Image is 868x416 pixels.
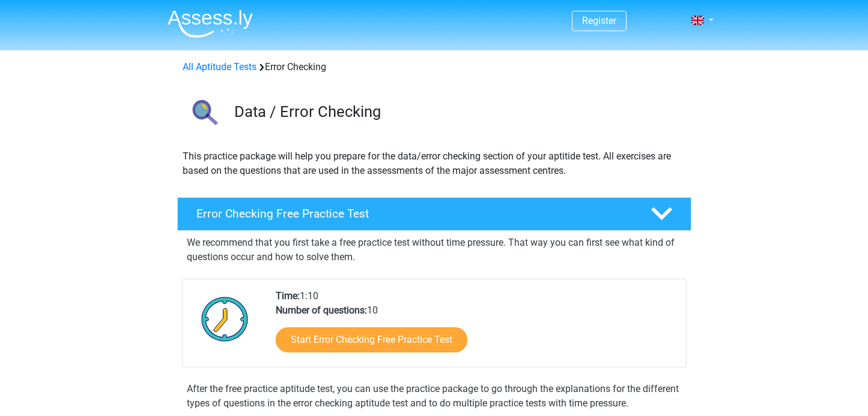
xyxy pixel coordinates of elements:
[183,149,686,178] p: This practice package will help you prepare for the data/error checking section of your aptitide ...
[172,197,696,231] a: Error Checking Free Practice Test
[276,290,300,302] b: Time:
[234,103,682,121] h3: Data / Error Checking
[276,327,467,352] a: Start Error Checking Free Practice Test
[183,61,256,73] a: All Aptitude Tests
[276,305,367,316] b: Number of questions:
[178,89,229,140] img: error checking
[582,15,616,26] a: Register
[178,60,691,74] div: Error Checking
[195,289,255,349] img: Clock
[182,382,687,411] div: After the free practice aptitude test, you can use the practice package to go through the explana...
[196,207,631,221] h4: Error Checking Free Practice Test
[267,289,685,367] div: 1:10 10
[168,10,253,38] img: Assessly
[187,236,682,264] p: We recommend that you first take a free practice test without time pressure. That way you can fir...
